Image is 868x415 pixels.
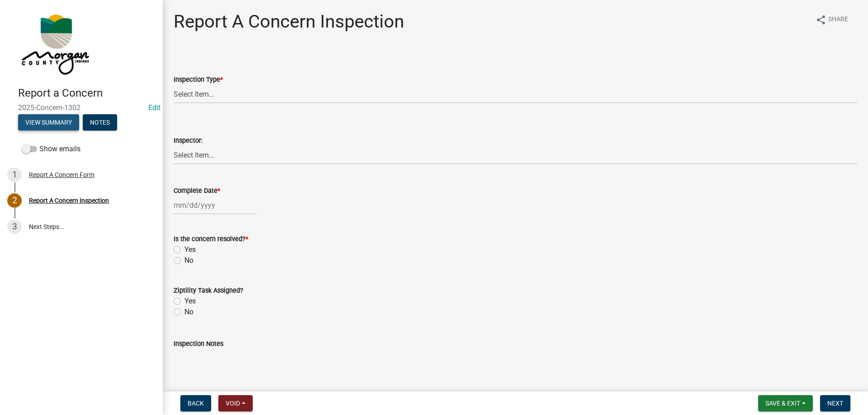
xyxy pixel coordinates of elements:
[29,172,94,178] div: Report A Concern Form
[148,103,160,112] a: Edit
[7,193,22,208] div: 2
[18,87,156,100] h4: Report a Concern
[828,14,848,25] span: Share
[148,103,160,112] wm-modal-confirm: Edit Application Number
[226,400,240,407] span: Void
[174,138,203,144] label: Inspector:
[184,296,196,307] label: Yes
[184,307,193,317] label: No
[816,14,826,25] i: share
[18,9,91,77] img: Morgan County, Indiana
[174,341,223,347] label: Inspection Notes
[174,11,404,33] h1: Report A Concern Inspection
[808,11,855,28] button: shareShare
[188,400,204,407] span: Back
[83,119,117,126] wm-modal-confirm: Notes
[174,196,256,214] input: mm/dd/yyyy
[18,103,145,112] span: 2025-Concern-1302
[174,188,220,194] label: Complete Date
[758,395,813,411] button: Save & Exit
[820,395,850,411] button: Next
[180,395,211,411] button: Back
[218,395,253,411] button: Void
[22,144,80,154] label: Show emails
[29,197,109,204] div: Report A Concern Inspection
[174,77,223,83] label: Inspection Type
[18,114,79,131] button: View Summary
[7,219,22,234] div: 3
[184,244,196,255] label: Yes
[83,114,117,131] button: Notes
[827,400,843,407] span: Next
[7,168,22,182] div: 1
[765,400,800,407] span: Save & Exit
[18,119,79,126] wm-modal-confirm: Summary
[184,255,193,266] label: No
[174,288,243,294] label: Ziptility Task Assigned?
[174,236,248,242] label: Is the concern resolved?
